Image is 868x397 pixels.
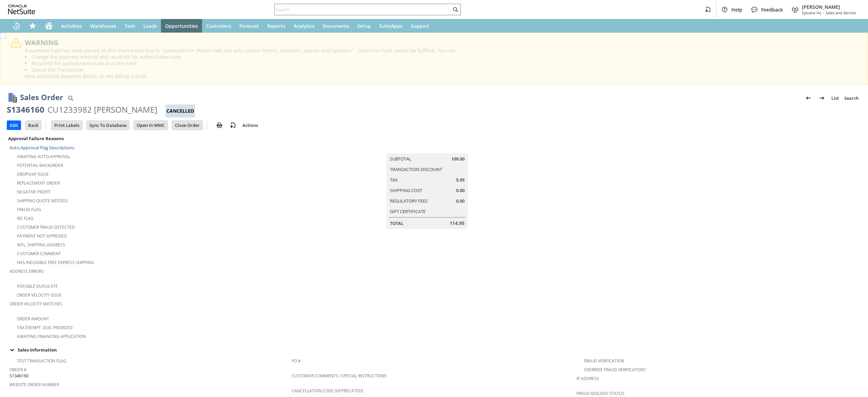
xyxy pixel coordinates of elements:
a: Tax [390,177,398,183]
span: [PERSON_NAME] [802,4,856,10]
h1: Sales Order [20,92,63,103]
img: Next [818,94,826,102]
a: Tech [120,19,139,33]
input: Sync To Database [87,121,129,130]
div: CU1233982 [PERSON_NAME] [47,104,157,115]
span: 0.00 [456,187,465,194]
a: Potential Backorder [17,163,63,168]
a: Warehouse [86,19,120,33]
a: Fraud Idology Status [576,391,625,396]
a: Forecast [235,19,263,33]
span: Analytics [294,23,315,29]
a: Subtotal [390,156,411,162]
a: Fraud Verification [584,358,624,364]
caption: Summary [387,143,468,153]
span: Forecast [239,23,259,29]
a: Home [41,19,57,33]
span: Feedback [761,6,783,13]
span: Warehouse [90,23,116,29]
a: Replacement Order [17,180,60,186]
a: PO # [292,358,301,364]
a: Awaiting Financing Application [17,334,86,339]
a: Payment not approved [17,233,67,239]
a: Customer Comment [17,251,61,257]
svg: Shortcuts [28,22,37,30]
a: Auto-Approval Flag Descriptions [9,145,74,151]
span: - [823,10,824,15]
a: Intl. Shipping Address [17,242,65,248]
span: Sales and Service [826,10,856,15]
img: Quick Find [66,94,75,102]
input: Close Order [172,121,202,130]
li: Cancel the Transaction View additional payment details on the Billing subtab. [25,67,857,79]
a: Address Errors [9,268,44,274]
a: Setup [353,19,375,33]
span: Reports [267,23,285,29]
a: Fraud Flag [17,207,41,212]
div: Shortcuts [24,19,41,33]
a: Reports [263,19,290,33]
a: Support [407,19,434,33]
a: Activities [57,19,86,33]
img: print.svg [215,121,223,129]
a: Dropship Issue [17,171,49,177]
a: List [829,93,842,103]
a: Test Transaction Flag [17,358,66,364]
a: Awaiting Auto-Approval [17,154,70,159]
img: Previous [804,94,812,102]
span: S1346160 [9,373,28,379]
a: Actions [240,122,261,128]
svg: Search [451,5,459,14]
svg: Recent Records [12,22,20,30]
a: Total [390,220,403,226]
a: Gift Certificate [390,208,426,214]
a: Shipping Quote Needed [17,198,67,204]
a: Customers [202,19,235,33]
a: SuiteApps [375,19,407,33]
span: 109.00 [451,156,465,162]
a: Search [842,93,861,103]
td: Sales Information [7,345,861,354]
span: 114.95 [450,220,465,227]
a: Order Velocity Matches [9,301,62,307]
input: Search [275,5,451,14]
a: Order Velocity Issue [17,292,62,298]
a: IP Address [576,376,599,381]
a: Order # [9,367,26,373]
a: Leads [139,19,161,33]
input: Open In WMC [134,121,167,130]
svg: Home [45,22,53,30]
a: Shipping Cost [390,187,422,193]
a: Cancellation Code (deprecated) [292,388,363,394]
span: Help [731,6,742,13]
span: Customers [206,23,231,29]
div: A payment hold has been placed on this transaction due to "GatewayError: Postal code can only con... [25,47,857,79]
div: WARNING [25,38,857,47]
img: add-record.svg [229,121,237,129]
span: Documents [323,23,349,29]
a: Has Ineligible Free Express Shipping [17,260,94,265]
a: Customer Comments / Special Instructions [292,373,387,379]
li: Change the payment method and resubmit for authorization/sale [25,54,857,60]
span: Support [411,23,430,29]
a: Customer Fraud Detected [17,224,75,230]
span: Sylvane Inc [802,10,822,15]
span: 0.00 [456,198,465,204]
div: Cancelled [165,105,195,117]
div: Approval Failure Reasons [7,134,289,143]
a: Documents [319,19,353,33]
input: Edit [7,121,21,130]
a: Regulatory Fees [390,198,428,204]
span: Activities [61,23,82,29]
span: Opportunities [165,23,198,29]
input: Back [25,121,41,130]
a: Possible Duplicate [17,283,58,289]
a: Tax Exempt. Doc Provided [17,325,73,330]
span: Tech [124,23,135,29]
div: S1346160 [7,104,44,115]
span: Leads [143,23,157,29]
li: Resubmit for authorization/sale at a later time [25,60,857,67]
a: Override Fraud Verification? [584,367,646,373]
input: Print Labels [52,121,82,130]
span: 5.95 [456,177,465,183]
